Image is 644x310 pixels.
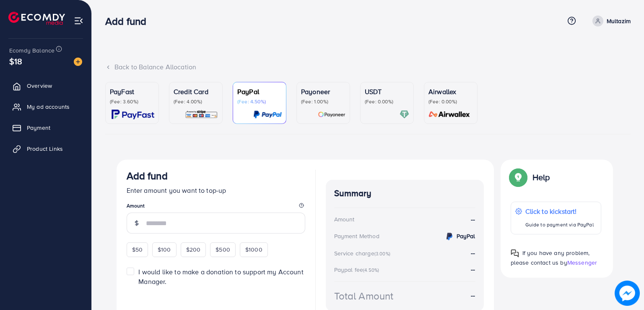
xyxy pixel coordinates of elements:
p: Airwallex [428,87,473,97]
strong: PayPal [457,232,475,240]
p: (Fee: 0.00%) [428,98,473,105]
a: Payment [6,119,85,136]
h3: Add fund [105,15,153,27]
img: Popup guide [511,170,526,185]
h3: Add fund [127,170,168,182]
img: card [112,110,154,119]
img: credit [444,231,454,242]
div: Total Amount [334,289,394,303]
img: image [615,281,640,306]
img: card [318,110,345,119]
p: (Fee: 1.00%) [301,98,345,105]
small: (3.00%) [374,250,390,257]
span: $1000 [245,245,262,254]
span: Payment [27,123,50,132]
p: Help [532,172,550,182]
span: If you have any problem, please contact us by [511,249,590,267]
strong: -- [471,291,475,300]
div: Paypal fee [334,265,382,274]
span: $500 [216,245,230,254]
img: card [426,110,473,119]
legend: Amount [127,202,305,213]
img: card [400,110,409,119]
p: Credit Card [174,87,218,97]
a: Multazim [589,16,631,26]
p: Payoneer [301,87,345,97]
p: Multazim [607,16,631,26]
span: $200 [186,245,201,254]
p: Enter amount you want to top-up [127,185,305,195]
h4: Summary [334,188,475,199]
img: image [74,58,82,66]
strong: -- [471,215,475,224]
p: (Fee: 4.50%) [237,98,282,105]
span: $100 [158,245,171,254]
div: Service charge [334,249,393,257]
p: Click to kickstart! [525,206,594,216]
img: Popup guide [511,249,519,257]
img: menu [74,16,83,26]
strong: -- [471,265,475,274]
div: Amount [334,215,355,223]
img: logo [8,12,65,25]
div: Payment Method [334,232,379,240]
p: (Fee: 4.00%) [174,98,218,105]
a: Overview [6,77,85,94]
span: Overview [27,81,52,90]
p: (Fee: 0.00%) [365,98,409,105]
p: Guide to payment via PayPal [525,220,594,230]
span: Ecomdy Balance [9,46,55,55]
p: PayFast [110,87,154,97]
p: PayPal [237,87,282,97]
small: (4.50%) [363,267,379,273]
p: (Fee: 3.60%) [110,98,154,105]
a: Product Links [6,140,85,157]
span: $18 [9,55,22,67]
a: My ad accounts [6,98,85,115]
span: My ad accounts [27,102,70,111]
span: I would like to make a donation to support my Account Manager. [138,267,303,286]
p: USDT [365,87,409,97]
strong: -- [471,248,475,257]
span: Product Links [27,144,63,153]
span: Messenger [567,258,597,267]
img: card [253,110,282,119]
div: Back to Balance Allocation [105,62,631,72]
span: $50 [132,245,143,254]
img: card [185,110,218,119]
